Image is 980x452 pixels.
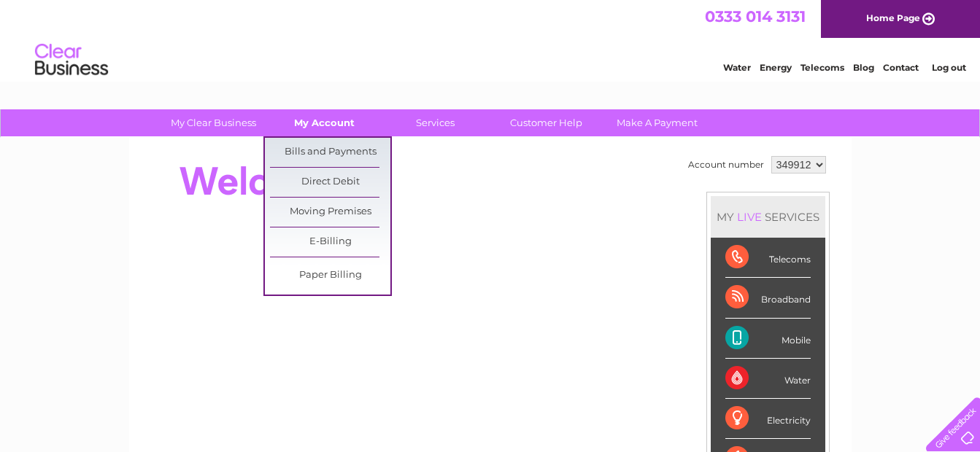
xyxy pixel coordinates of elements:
[705,7,806,26] a: 0333 014 3131
[725,238,811,278] div: Telecoms
[486,109,606,136] a: Customer Help
[883,62,919,73] a: Contact
[270,227,390,257] a: E-Billing
[34,38,109,82] img: logo.png
[725,359,811,399] div: Water
[725,278,811,318] div: Broadband
[723,62,751,73] a: Water
[800,62,844,73] a: Telecoms
[932,62,966,73] a: Log out
[270,138,390,167] a: Bills and Payments
[725,319,811,359] div: Mobile
[853,62,874,73] a: Blog
[684,152,768,177] td: Account number
[375,109,495,136] a: Services
[270,198,390,227] a: Moving Premises
[146,8,836,71] div: Clear Business is a trading name of Verastar Limited (registered in [GEOGRAPHIC_DATA] No. 3667643...
[264,109,385,136] a: My Account
[597,109,717,136] a: Make A Payment
[270,168,390,197] a: Direct Debit
[725,399,811,439] div: Electricity
[270,261,390,290] a: Paper Billing
[734,210,765,224] div: LIVE
[711,196,825,238] div: MY SERVICES
[760,62,792,73] a: Energy
[153,109,274,136] a: My Clear Business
